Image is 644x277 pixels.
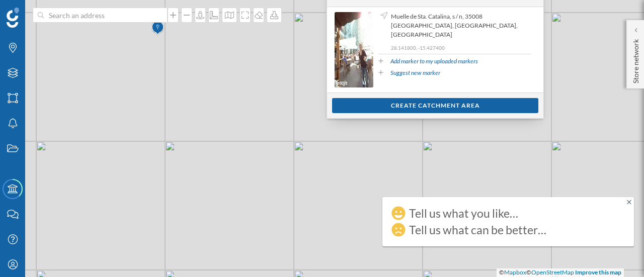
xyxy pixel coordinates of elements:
span: Assistència tècnica [10,7,97,16]
img: streetview [335,12,373,87]
div: Tell us what you like… [409,208,518,218]
img: Geoblink Logo [7,8,19,28]
p: 28.141800, -15.427400 [391,44,531,51]
span: Muelle de Sta. Catalina, s / n, 35008 [GEOGRAPHIC_DATA], [GEOGRAPHIC_DATA], [GEOGRAPHIC_DATA] [391,12,528,39]
div: © © [497,268,624,277]
a: Mapbox [504,268,526,276]
a: Add marker to my uploaded markers [390,57,478,66]
a: Suggest new marker [390,68,440,77]
p: Store network [631,35,641,83]
a: Improve this map [575,268,621,276]
a: OpenStreetMap [531,268,574,276]
img: Marker [151,18,164,38]
div: Tell us what can be better… [409,225,546,235]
